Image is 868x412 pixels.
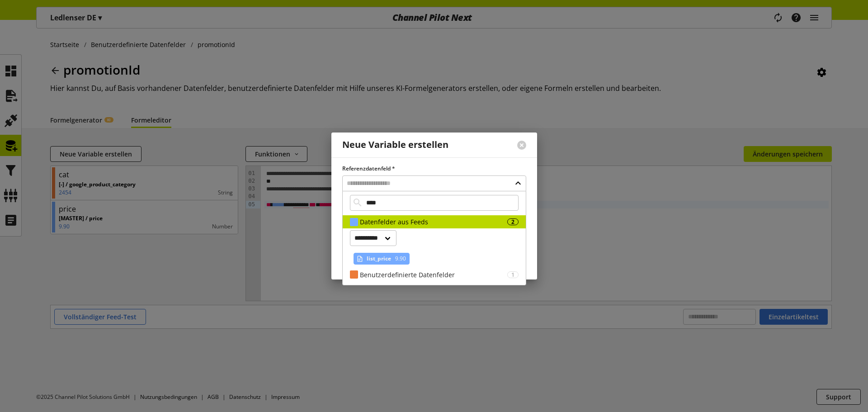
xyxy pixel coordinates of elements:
[342,165,526,173] label: Referenzdatenfeld *
[360,217,507,227] div: Datenfelder aus Feeds
[393,253,406,264] span: 9.90
[342,140,448,150] div: Neue Variable erstellen
[367,253,391,264] span: list_price
[507,218,519,225] div: 2
[360,270,507,279] div: Benutzerdefinierte Datenfelder
[507,271,519,278] div: 1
